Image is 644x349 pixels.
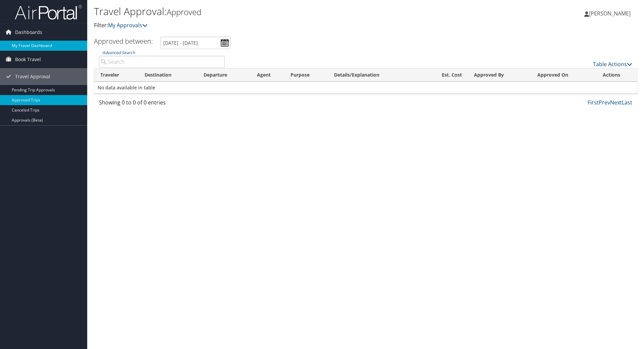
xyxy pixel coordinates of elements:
th: Approved By: activate to sort column ascending [468,69,531,82]
h1: Travel Approval: [94,4,456,18]
th: Agent [251,69,284,82]
a: [PERSON_NAME] [584,3,637,24]
a: Prev [599,99,610,106]
h3: Approved between: [94,37,153,46]
th: Traveler: activate to sort column ascending [94,69,139,82]
span: [PERSON_NAME] [589,10,631,17]
span: Travel Approval [15,68,50,85]
th: Est. Cost: activate to sort column ascending [423,69,468,82]
th: Purpose [284,69,328,82]
p: Filter: [94,21,456,30]
th: Actions [597,69,637,82]
small: Approved [167,6,201,17]
a: Advanced Search [102,50,135,55]
input: [DATE] - [DATE] [160,37,231,49]
a: Next [610,99,622,106]
a: First [588,99,599,106]
th: Departure: activate to sort column ascending [198,69,251,82]
td: No data available in table [94,82,637,94]
th: Approved On: activate to sort column ascending [531,69,596,82]
a: My Approvals [108,21,148,29]
span: Dashboards [15,24,42,41]
img: airportal-logo.png [15,4,82,20]
a: Last [622,99,632,106]
th: Destination: activate to sort column ascending [139,69,198,82]
th: Details/Explanation [328,69,423,82]
div: Showing 0 to 0 of 0 entries [99,98,225,110]
a: Table Actions [593,60,632,68]
input: Advanced Search [99,56,225,68]
span: Book Travel [15,51,41,68]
